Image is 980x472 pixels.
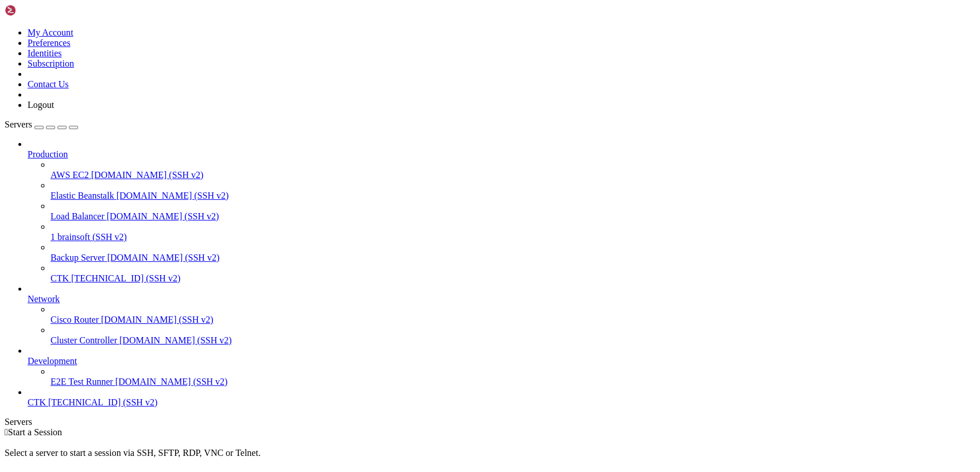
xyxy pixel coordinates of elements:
a: Servers [5,119,78,129]
a: Development [28,356,975,366]
li: Elastic Beanstalk [DOMAIN_NAME] (SSH v2) [51,180,975,201]
a: My Account [28,28,73,37]
a: 1 brainsoft (SSH v2) [51,232,975,242]
li: Network [28,284,975,346]
img: Shellngn [5,5,71,16]
span: AWS EC2 [51,170,89,180]
span: [DOMAIN_NAME] (SSH v2) [119,335,232,345]
li: Cisco Router [DOMAIN_NAME] (SSH v2) [51,304,975,325]
a: Cluster Controller [DOMAIN_NAME] (SSH v2) [51,335,975,346]
li: Cluster Controller [DOMAIN_NAME] (SSH v2) [51,325,975,346]
span: Cisco Router [51,315,99,324]
span: brainsoft (SSH v2) [57,232,127,242]
span: [DOMAIN_NAME] (SSH v2) [117,191,229,200]
li: Load Balancer [DOMAIN_NAME] (SSH v2) [51,201,975,222]
li: AWS EC2 [DOMAIN_NAME] (SSH v2) [51,160,975,180]
span: Production [28,149,68,159]
li: Development [28,346,975,387]
li: 1 brainsoft (SSH v2) [51,222,975,242]
span: [DOMAIN_NAME] (SSH v2) [91,170,204,180]
span: 1 [51,232,55,242]
span: [TECHNICAL_ID] (SSH v2) [48,397,157,407]
a: CTK [TECHNICAL_ID] (SSH v2) [51,273,975,284]
a: Load Balancer [DOMAIN_NAME] (SSH v2) [51,211,975,222]
span:  [5,427,8,437]
span: [DOMAIN_NAME] (SSH v2) [101,315,214,324]
a: Cisco Router [DOMAIN_NAME] (SSH v2) [51,315,975,325]
a: Elastic Beanstalk [DOMAIN_NAME] (SSH v2) [51,191,975,201]
a: E2E Test Runner [DOMAIN_NAME] (SSH v2) [51,377,975,387]
span: E2E Test Runner [51,377,113,386]
span: Backup Server [51,253,105,262]
span: CTK [51,273,69,283]
div: Servers [5,417,975,427]
span: Development [28,356,77,366]
li: Backup Server [DOMAIN_NAME] (SSH v2) [51,242,975,263]
li: CTK [TECHNICAL_ID] (SSH v2) [51,263,975,284]
span: Load Balancer [51,211,104,221]
li: CTK [TECHNICAL_ID] (SSH v2) [28,387,975,408]
a: Backup Server [DOMAIN_NAME] (SSH v2) [51,253,975,263]
span: [DOMAIN_NAME] (SSH v2) [107,253,220,262]
a: Subscription [28,59,74,68]
a: Network [28,294,975,304]
span: [DOMAIN_NAME] (SSH v2) [107,211,219,221]
a: Contact Us [28,79,69,89]
span: CTK [28,397,46,407]
a: Logout [28,100,54,110]
li: E2E Test Runner [DOMAIN_NAME] (SSH v2) [51,366,975,387]
span: [TECHNICAL_ID] (SSH v2) [71,273,180,283]
a: Production [28,149,975,160]
a: AWS EC2 [DOMAIN_NAME] (SSH v2) [51,170,975,180]
span: Network [28,294,60,304]
span: Start a Session [8,427,62,437]
span: [DOMAIN_NAME] (SSH v2) [115,377,228,386]
a: Preferences [28,38,71,48]
li: Production [28,139,975,284]
a: CTK [TECHNICAL_ID] (SSH v2) [28,397,975,408]
a: Identities [28,48,62,58]
span: Cluster Controller [51,335,117,345]
span: Servers [5,119,32,129]
span: Elastic Beanstalk [51,191,114,200]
